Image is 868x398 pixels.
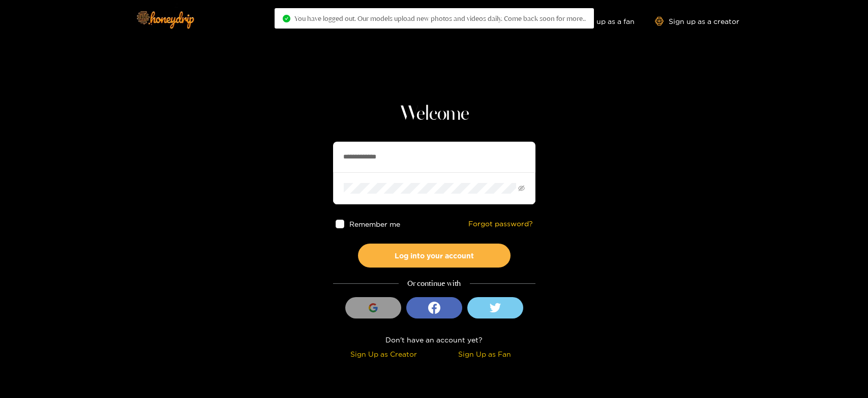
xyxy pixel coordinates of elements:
div: Or continue with [333,278,535,289]
span: check-circle [283,15,290,22]
a: Forgot password? [468,220,533,228]
div: Sign Up as Fan [437,348,533,360]
span: eye-invisible [518,185,525,192]
span: You have logged out. Our models upload new photos and videos daily. Come back soon for more.. [294,14,586,22]
span: Remember me [349,220,400,228]
a: Sign up as a fan [565,17,635,25]
h1: Welcome [333,102,535,126]
a: Sign up as a creator [655,17,739,25]
div: Don't have an account yet? [333,334,535,346]
div: Sign Up as Creator [336,348,432,360]
button: Log into your account [358,244,511,268]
